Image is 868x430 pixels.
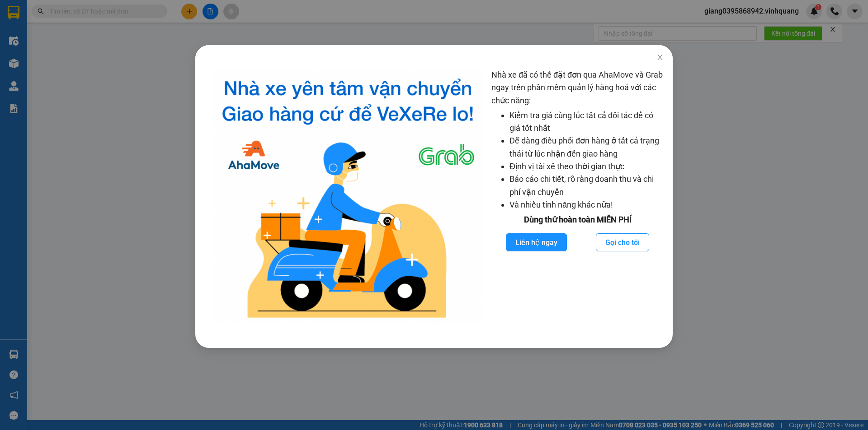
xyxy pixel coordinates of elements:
button: Gọi cho tôi [596,233,649,251]
div: Dùng thử hoàn toàn MIỄN PHÍ [491,213,664,226]
li: Báo cáo chi tiết, rõ ràng doanh thu và chi phí vận chuyển [509,173,664,199]
li: Và nhiều tính năng khác nữa! [509,199,664,211]
div: Nhà xe đã có thể đặt đơn qua AhaMove và Grab ngay trên phần mềm quản lý hàng hoá với các chức năng: [491,69,664,325]
li: Định vị tài xế theo thời gian thực [509,160,664,173]
span: Gọi cho tôi [605,237,640,248]
span: Liên hệ ngay [515,237,557,248]
li: Dễ dàng điều phối đơn hàng ở tất cả trạng thái từ lúc nhận đến giao hàng [509,134,664,160]
button: Liên hệ ngay [506,233,567,251]
span: close [656,54,664,61]
li: Kiểm tra giá cùng lúc tất cả đối tác để có giá tốt nhất [509,109,664,135]
button: Close [647,45,673,70]
img: logo [212,69,484,325]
